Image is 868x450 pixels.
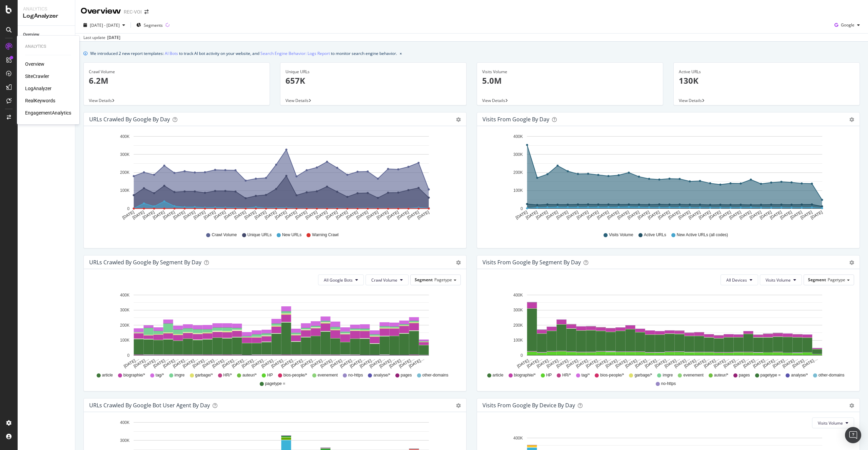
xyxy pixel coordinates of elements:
[102,372,113,378] span: article
[728,210,742,220] text: [DATE]
[644,232,666,238] span: Active URLs
[254,210,267,220] text: [DATE]
[120,170,130,175] text: 200K
[89,75,264,86] p: 6.2M
[142,210,155,220] text: [DATE]
[107,35,120,41] div: [DATE]
[482,131,852,226] svg: A chart.
[688,210,701,220] text: [DATE]
[818,420,843,426] span: Visits Volume
[25,73,49,80] a: SiteCrawler
[456,117,461,122] div: gear
[81,20,128,30] button: [DATE] - [DATE]
[845,427,861,443] div: Open Intercom Messenger
[555,210,569,220] text: [DATE]
[366,274,409,285] button: Crawl Volume
[132,210,145,220] text: [DATE]
[637,210,650,220] text: [DATE]
[324,277,353,283] span: All Google Bots
[849,117,854,122] div: gear
[195,372,213,378] span: garbage/*
[81,5,121,17] div: Overview
[828,277,845,283] span: Pagetype
[371,277,397,283] span: Crawl Volume
[242,372,257,378] span: auteur/*
[600,372,624,378] span: bios-people/*
[810,210,823,220] text: [DATE]
[606,210,620,220] text: [DATE]
[25,44,71,49] div: Analytics
[152,210,165,220] text: [DATE]
[120,338,130,343] text: 100K
[23,31,70,38] a: Overview
[285,75,461,86] p: 657K
[318,274,364,285] button: All Google Bots
[23,5,70,12] div: Analytics
[193,210,206,220] text: [DATE]
[677,232,728,238] span: New Active URLs (all codes)
[162,210,176,220] text: [DATE]
[283,372,307,378] span: bios-people/*
[581,372,590,378] span: tag/*
[89,402,210,409] div: URLs Crawled by Google bot User Agent By Day
[520,353,523,358] text: 0
[841,22,854,28] span: Google
[83,35,120,41] div: Last update
[738,210,752,220] text: [DATE]
[25,85,52,92] a: LogAnalyzer
[513,436,523,441] text: 400K
[282,232,301,238] span: New URLs
[348,372,363,378] span: no-https
[849,403,854,408] div: gear
[422,372,449,378] span: other-domains
[513,188,523,193] text: 100K
[223,210,237,220] text: [DATE]
[83,50,860,57] div: info banner
[243,210,257,220] text: [DATE]
[513,323,523,328] text: 200K
[120,420,130,425] text: 400K
[546,372,552,378] span: HP
[144,9,149,14] div: arrow-right-arrow-left
[233,210,247,220] text: [DATE]
[456,260,461,265] div: gear
[832,20,863,30] button: Google
[121,210,135,220] text: [DATE]
[248,232,272,238] span: Unique URLs
[596,210,610,220] text: [DATE]
[586,210,599,220] text: [DATE]
[25,109,71,116] div: EngagementAnalytics
[818,372,845,378] span: other-domains
[25,97,55,104] a: RealKeywords
[165,50,178,57] a: AI Bots
[120,152,130,157] text: 300K
[749,210,762,220] text: [DATE]
[89,291,458,369] svg: A chart.
[766,277,791,283] span: Visits Volume
[434,277,452,283] span: Pagetype
[123,372,145,378] span: biographie/*
[406,210,420,220] text: [DATE]
[23,31,39,38] div: Overview
[657,210,671,220] text: [DATE]
[345,210,359,220] text: [DATE]
[849,260,854,265] div: gear
[760,274,802,285] button: Visits Volume
[284,210,298,220] text: [DATE]
[325,210,338,220] text: [DATE]
[265,381,285,387] span: pagetype =
[769,210,783,220] text: [DATE]
[513,170,523,175] text: 200K
[172,210,186,220] text: [DATE]
[120,134,130,139] text: 400K
[25,61,44,67] div: Overview
[294,210,308,220] text: [DATE]
[285,98,309,103] span: View Details
[513,134,523,139] text: 400K
[482,98,505,103] span: View Details
[493,372,504,378] span: article
[124,8,142,15] div: REC-VOI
